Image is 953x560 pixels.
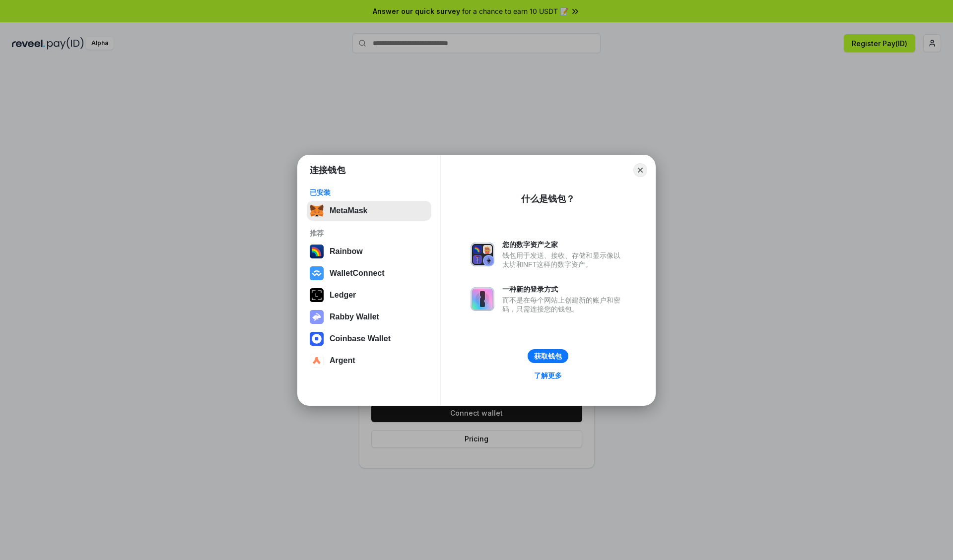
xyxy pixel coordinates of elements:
[307,263,431,283] button: WalletConnect
[633,163,647,177] button: Close
[330,269,385,278] div: WalletConnect
[310,354,324,368] img: svg+xml,%3Csvg%20width%3D%2228%22%20height%3D%2228%22%20viewBox%3D%220%200%2028%2028%22%20fill%3D...
[307,285,431,305] button: Ledger
[310,229,428,238] div: 推荐
[310,204,324,218] img: svg+xml,%3Csvg%20fill%3D%22none%22%20height%3D%2233%22%20viewBox%3D%220%200%2035%2033%22%20width%...
[330,312,379,321] div: Rabby Wallet
[330,291,356,300] div: Ledger
[330,356,355,365] div: Argent
[528,369,568,382] a: 了解更多
[471,243,494,266] img: svg+xml,%3Csvg%20xmlns%3D%22http%3A%2F%2Fwww.w3.org%2F2000%2Fsvg%22%20fill%3D%22none%22%20viewBox...
[307,329,431,349] button: Coinbase Wallet
[534,352,562,361] div: 获取钱包
[310,164,345,176] h1: 连接钱包
[310,288,324,302] img: svg+xml,%3Csvg%20xmlns%3D%22http%3A%2F%2Fwww.w3.org%2F2000%2Fsvg%22%20width%3D%2228%22%20height%3...
[310,266,324,280] img: svg+xml,%3Csvg%20width%3D%2228%22%20height%3D%2228%22%20viewBox%3D%220%200%2028%2028%22%20fill%3D...
[534,371,562,380] div: 了解更多
[307,307,431,327] button: Rabby Wallet
[310,188,428,197] div: 已安装
[330,247,363,256] div: Rainbow
[307,242,431,261] button: Rainbow
[307,201,431,221] button: MetaMask
[502,296,625,313] div: 而不是在每个网站上创建新的账户和密码，只需连接您的钱包。
[502,240,625,249] div: 您的数字资产之家
[330,334,391,343] div: Coinbase Wallet
[310,245,324,258] img: svg+xml,%3Csvg%20width%3D%22120%22%20height%3D%22120%22%20viewBox%3D%220%200%20120%20120%22%20fil...
[521,193,575,205] div: 什么是钱包？
[307,351,431,371] button: Argent
[502,285,625,294] div: 一种新的登录方式
[471,287,494,311] img: svg+xml,%3Csvg%20xmlns%3D%22http%3A%2F%2Fwww.w3.org%2F2000%2Fsvg%22%20fill%3D%22none%22%20viewBox...
[502,251,625,269] div: 钱包用于发送、接收、存储和显示像以太坊和NFT这样的数字资产。
[528,349,568,363] button: 获取钱包
[310,310,324,324] img: svg+xml,%3Csvg%20xmlns%3D%22http%3A%2F%2Fwww.w3.org%2F2000%2Fsvg%22%20fill%3D%22none%22%20viewBox...
[330,206,367,215] div: MetaMask
[310,332,324,346] img: svg+xml,%3Csvg%20width%3D%2228%22%20height%3D%2228%22%20viewBox%3D%220%200%2028%2028%22%20fill%3D...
